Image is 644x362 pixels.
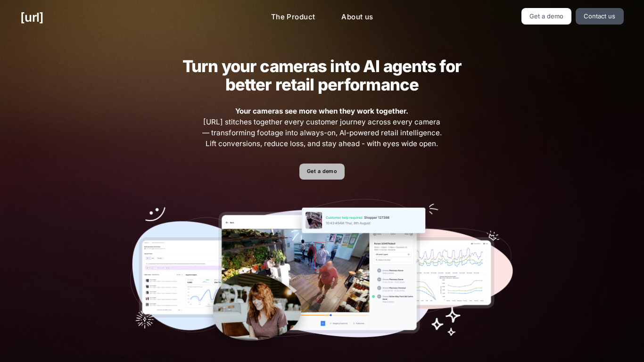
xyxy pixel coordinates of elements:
[130,199,514,355] img: Our tools
[235,107,408,115] strong: Your cameras see more when they work together.
[201,106,443,149] span: [URL] stitches together every customer journey across every camera — transforming footage into al...
[20,8,43,26] a: [URL]
[576,8,624,25] a: Contact us
[168,57,476,94] h2: Turn your cameras into AI agents for better retail performance
[334,8,380,26] a: About us
[299,164,344,180] a: Get a demo
[264,8,323,26] a: The Product
[521,8,572,25] a: Get a demo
